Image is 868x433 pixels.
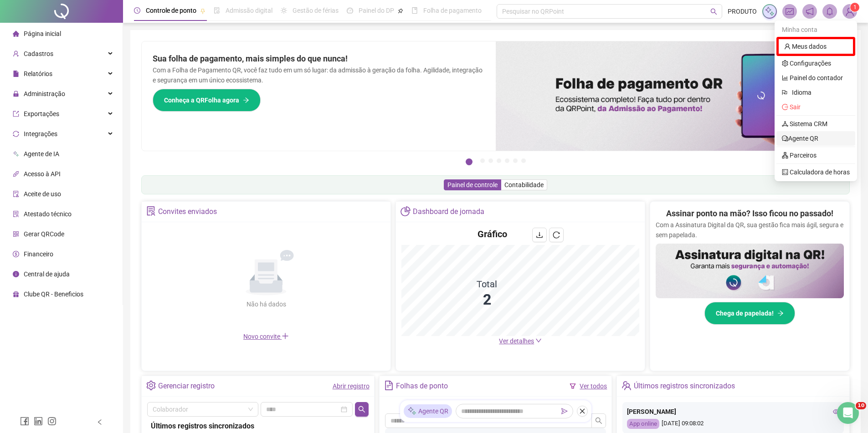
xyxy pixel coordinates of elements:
div: Dashboard de jornada [413,204,484,219]
span: qrcode [13,231,19,237]
span: solution [146,206,156,216]
h4: Gráfico [478,228,507,240]
span: close [579,408,586,414]
a: apartment Parceiros [782,152,817,159]
span: search [710,8,717,15]
span: setting [146,381,156,390]
span: eye [833,408,839,415]
span: file-text [384,381,394,390]
span: logout [782,104,788,110]
span: Painel do DP [359,7,394,14]
span: reload [553,231,560,239]
span: bell [826,7,834,15]
div: Últimos registros sincronizados [634,378,735,394]
span: Sair [790,103,801,111]
button: Conheça a QRFolha agora [153,89,261,112]
span: export [13,111,19,117]
span: Página inicial [24,30,61,37]
span: Controle de ponto [146,7,196,14]
p: Com a Assinatura Digital da QR, sua gestão fica mais ágil, segura e sem papelada. [656,220,844,240]
span: left [97,419,103,425]
span: sun [281,7,287,14]
img: 38791 [843,5,857,18]
img: banner%2F8d14a306-6205-4263-8e5b-06e9a85ad873.png [496,41,850,151]
span: notification [806,7,814,15]
span: arrow-right [777,310,784,316]
span: PRODUTO [728,6,757,16]
span: solution [13,211,19,217]
h2: Sua folha de pagamento, mais simples do que nunca! [153,52,485,65]
div: Minha conta [776,22,855,37]
div: Gerenciar registro [158,378,215,394]
span: plus [282,332,289,340]
span: info-circle [13,271,19,277]
a: bar-chart Painel do contador [782,74,843,82]
span: Exportações [24,110,59,117]
div: App online [627,419,659,429]
div: Agente QR [404,404,452,418]
span: Agente de IA [24,150,59,158]
iframe: Intercom live chat [837,402,859,424]
div: [PERSON_NAME] [627,407,839,417]
p: Com a Folha de Pagamento QR, você faz tudo em um só lugar: da admissão à geração da folha. Agilid... [153,65,485,85]
h2: Assinar ponto na mão? Isso ficou no passado! [666,207,833,220]
a: Ver detalhes down [499,337,542,345]
span: 10 [856,402,866,409]
span: Administração [24,90,65,97]
span: pushpin [200,8,205,14]
span: Relatórios [24,70,52,77]
span: Acesso à API [24,170,61,178]
span: file-done [214,7,220,14]
span: lock [13,91,19,97]
span: Cadastros [24,50,53,57]
button: 3 [488,158,493,163]
span: download [536,231,543,239]
a: deployment-unit Sistema CRM [782,120,827,127]
div: Últimos registros sincronizados [151,420,365,432]
span: Aceite de uso [24,190,61,198]
button: 1 [466,158,473,165]
span: search [595,417,602,424]
img: sparkle-icon.fc2bf0ac1784a2077858766a79e2daf3.svg [765,6,775,16]
span: fund [786,7,794,15]
div: [DATE] 09:08:02 [627,419,839,429]
span: flag [782,87,788,97]
button: 6 [513,158,518,163]
span: dashboard [347,7,353,14]
span: Contabilidade [504,181,544,188]
button: 7 [521,158,526,163]
span: Folha de pagamento [423,7,482,14]
span: Clube QR - Beneficios [24,290,83,298]
span: Gestão de férias [293,7,339,14]
img: banner%2F02c71560-61a6-44d4-94b9-c8ab97240462.png [656,244,844,298]
span: home [13,31,19,37]
img: sparkle-icon.fc2bf0ac1784a2077858766a79e2daf3.svg [407,407,416,416]
span: search [358,406,365,413]
span: 1 [853,4,857,10]
span: linkedin [34,417,43,426]
span: Conheça a QRFolha agora [164,95,239,105]
a: Abrir registro [333,382,370,390]
span: pie-chart [401,206,410,216]
span: audit [13,191,19,197]
span: Gerar QRCode [24,230,64,238]
button: 5 [505,158,509,163]
span: team [621,381,631,390]
div: Convites enviados [158,204,217,219]
span: facebook [20,417,29,426]
button: 4 [497,158,501,163]
span: file [13,71,19,77]
span: Atestado técnico [24,210,72,218]
sup: Atualize o seu contato no menu Meus Dados [850,3,859,12]
span: Painel de controle [447,181,498,188]
span: Idioma [792,87,844,97]
button: 2 [480,158,485,163]
a: Ver todos [580,382,607,390]
a: commentAgente QR [782,135,818,142]
div: Folhas de ponto [396,378,448,394]
span: Financeiro [24,250,53,258]
span: Integrações [24,130,57,138]
span: Admissão digital [226,7,272,14]
span: arrow-right [243,97,249,103]
span: user-add [13,51,19,57]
